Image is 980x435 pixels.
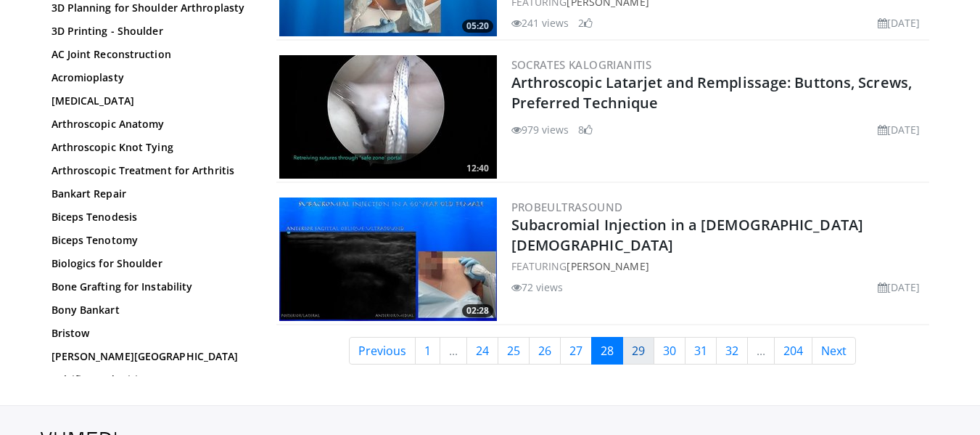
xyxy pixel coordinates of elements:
a: Socrates Kalogrianitis [511,57,652,72]
a: Previous [349,337,416,365]
a: 31 [685,337,717,365]
a: [MEDICAL_DATA] [52,94,247,108]
li: [DATE] [878,122,921,137]
a: Biologics for Shoulder [52,256,247,271]
span: 12:40 [462,162,493,175]
span: 05:20 [462,20,493,33]
a: 32 [716,337,748,365]
a: 12:40 [279,55,497,179]
a: 26 [529,337,561,365]
img: 462feb69-2ef0-4f82-baa9-59b1995259d5.300x170_q85_crop-smart_upscale.jpg [279,55,497,179]
a: Biceps Tenodesis [52,210,247,224]
li: 72 views [511,280,564,295]
li: 241 views [511,15,569,31]
a: Bone Grafting for Instability [52,280,247,294]
a: 28 [591,337,623,365]
a: 27 [560,337,592,365]
a: 3D Planning for Shoulder Arthroplasty [52,1,247,15]
li: 8 [578,122,593,137]
a: [PERSON_NAME] [567,259,648,273]
a: Arthroscopic Latarjet and Remplissage: Buttons, Screws, Preferred Technique [511,73,913,113]
a: Bankart Repair [52,187,247,201]
li: [DATE] [878,280,921,295]
a: Acromioplasty [52,70,247,85]
a: Subacromial Injection in a [DEMOGRAPHIC_DATA] [DEMOGRAPHIC_DATA] [511,215,864,255]
a: Arthroscopic Anatomy [52,117,247,131]
a: 24 [466,337,498,365]
a: 25 [498,337,530,365]
img: 7082d338-ffa5-43fc-85fa-1a29aced040a.300x170_q85_crop-smart_upscale.jpg [279,198,497,321]
a: Arthroscopic Knot Tying [52,140,247,155]
a: Calcific Tendonitis [52,373,247,387]
a: AC Joint Reconstruction [52,47,247,62]
a: Next [812,337,856,365]
a: 29 [622,337,654,365]
a: Biceps Tenotomy [52,233,247,248]
span: 02:28 [462,304,493,317]
a: Probeultrasound [511,200,623,214]
a: 3D Printing - Shoulder [52,24,247,38]
a: Bristow [52,326,247,341]
li: 2 [578,15,593,31]
div: FEATURING [511,259,926,274]
nav: Search results pages [276,337,929,365]
a: 204 [774,337,812,365]
a: [PERSON_NAME][GEOGRAPHIC_DATA] [52,349,247,364]
a: 02:28 [279,198,497,321]
a: 30 [654,337,685,365]
a: 1 [415,337,440,365]
li: [DATE] [878,15,921,31]
a: Arthroscopic Treatment for Arthritis [52,163,247,178]
a: Bony Bankart [52,303,247,317]
li: 979 views [511,122,569,137]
